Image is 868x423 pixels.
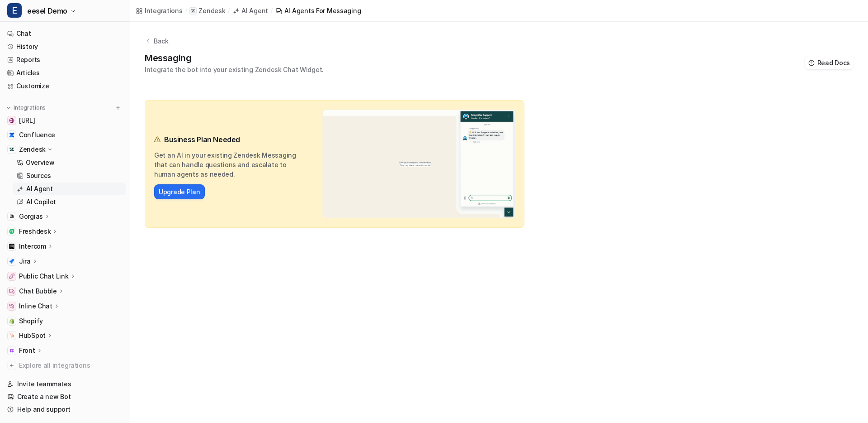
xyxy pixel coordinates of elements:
img: Zendesk [9,147,14,152]
span: / [271,7,273,15]
span: eesel Demo [27,5,67,17]
span: Read Docs [817,58,850,67]
span: / [185,7,187,15]
p: Chat Bubble [19,287,57,296]
img: Confluence [9,132,14,138]
img: expand menu [5,105,12,111]
p: Front [19,346,35,355]
a: Articles [4,67,126,79]
p: AI Copilot [26,197,56,207]
img: Shopify [9,318,14,324]
a: AI Agents for messaging [275,6,361,15]
p: Business Plan Needed [164,134,240,145]
p: Freshdesk [19,227,51,236]
p: Integrations [14,104,46,111]
div: AI Agent [241,6,268,15]
img: Inline Chat [9,303,14,309]
img: HubSpot [9,333,14,338]
p: Get an AI in your existing Zendesk Messaging that can handle questions and escalate to human agen... [154,150,302,179]
img: Front [9,348,14,353]
img: Freshdesk [9,229,14,234]
img: explore all integrations [7,361,16,370]
span: [URL] [19,116,35,125]
p: Jira [19,257,31,266]
img: Public Chat Link [9,274,14,279]
a: Sources [13,169,126,182]
p: HubSpot [19,331,46,340]
a: Overview [13,156,126,169]
a: Customize [4,80,126,92]
img: Chat Bubble [9,288,14,294]
a: History [4,40,126,53]
a: AI Copilot [13,196,126,208]
a: Integrations [136,6,183,15]
img: Zendesk Chat [322,110,515,218]
p: Sources [26,171,51,180]
a: ConfluenceConfluence [4,129,126,141]
p: Gorgias [19,212,43,221]
a: AI Agent [232,6,268,15]
div: Integrations [145,6,183,15]
a: Help and support [4,403,126,416]
a: Explore all integrations [4,359,126,372]
p: Overview [26,158,55,167]
button: Upgrade Plan [154,184,205,199]
span: Shopify [19,317,43,326]
a: Invite teammates [4,378,126,390]
span: Explore all integrations [19,358,123,373]
a: AI Agent [13,183,126,195]
p: Zendesk [19,145,46,154]
img: menu_add.svg [115,105,121,111]
a: docs.eesel.ai[URL] [4,114,126,127]
p: AI Agent [26,184,53,193]
button: Integrations [4,103,48,112]
img: Gorgias [9,214,14,219]
img: docs.eesel.ai [9,118,14,123]
a: Upgrade Plan [159,187,200,197]
p: Inline Chat [19,302,52,311]
a: ShopifyShopify [4,315,126,327]
span: / [228,7,230,15]
p: Public Chat Link [19,272,69,281]
img: Jira [9,259,14,264]
h1: Messaging [145,51,324,65]
a: Chat [4,27,126,40]
a: Reports [4,53,126,66]
span: E [7,3,22,18]
p: Integrate the bot into your existing Zendesk Chat Widget. [145,65,324,74]
p: Zendesk [198,6,225,15]
button: Read Docs [805,56,854,69]
a: Zendesk [189,6,225,15]
p: Back [154,36,169,46]
div: AI Agents for messaging [284,6,361,15]
a: Create a new Bot [4,390,126,403]
span: Confluence [19,130,55,139]
img: Intercom [9,244,14,249]
p: Intercom [19,242,46,251]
